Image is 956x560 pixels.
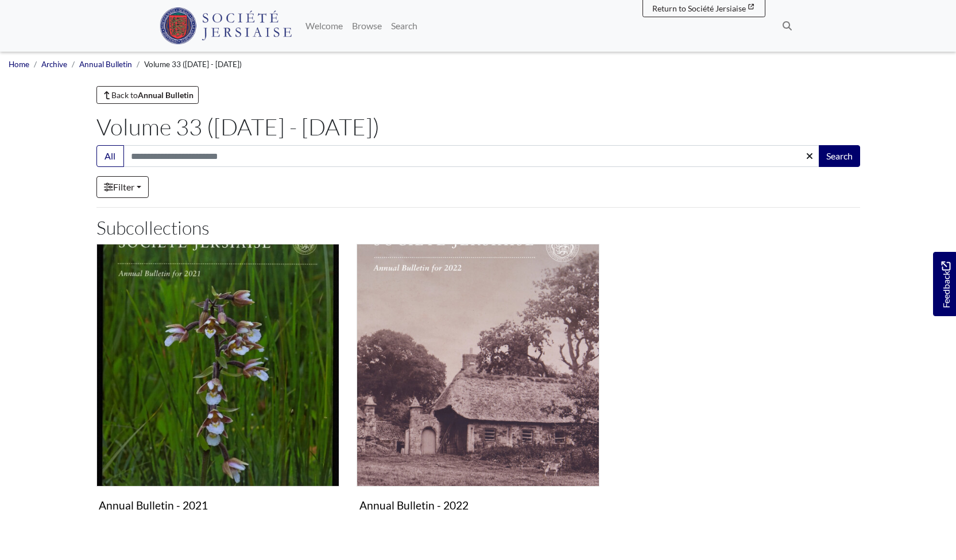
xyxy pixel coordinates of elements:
span: Volume 33 ([DATE] - [DATE]) [144,60,242,69]
button: Search [819,145,860,167]
div: Subcollection [88,244,348,534]
a: Annual Bulletin [79,60,132,69]
a: Archive [41,60,67,69]
img: Société Jersiaise [160,7,292,44]
span: Feedback [939,262,953,308]
span: Return to Société Jersiaise [652,3,746,13]
img: Annual Bulletin - 2022 [357,244,599,487]
section: Subcollections [96,244,860,548]
a: Would you like to provide feedback? [933,252,956,316]
a: Société Jersiaise logo [160,5,292,47]
h2: Subcollections [96,217,860,239]
a: Annual Bulletin - 2021 Annual Bulletin - 2021 [96,244,339,517]
button: All [96,145,124,167]
a: Back toAnnual Bulletin [96,86,199,104]
a: Browse [347,14,386,37]
a: Home [9,60,29,69]
input: Search this collection... [123,145,820,167]
a: Welcome [301,14,347,37]
a: Search [386,14,422,37]
a: Annual Bulletin - 2022 Annual Bulletin - 2022 [357,244,599,517]
div: Subcollection [348,244,608,534]
a: Filter [96,176,149,198]
img: Annual Bulletin - 2021 [96,244,339,487]
h1: Volume 33 ([DATE] - [DATE]) [96,113,860,141]
strong: Annual Bulletin [138,90,193,100]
